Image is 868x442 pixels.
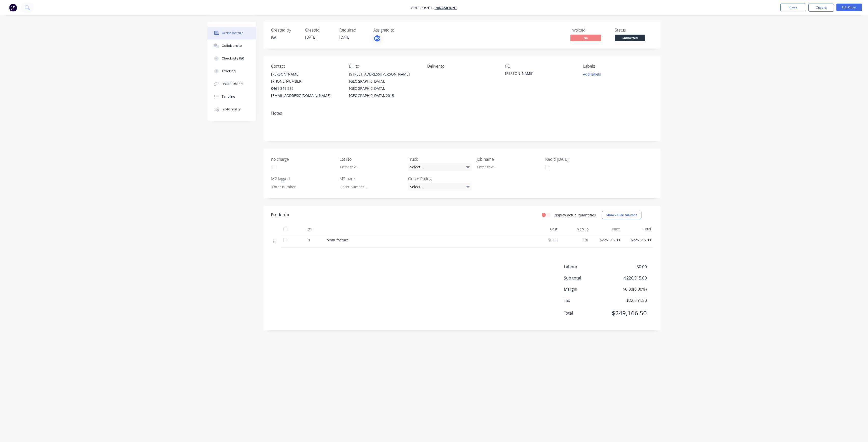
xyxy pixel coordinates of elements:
button: PO [373,35,381,42]
input: Enter number... [268,183,335,190]
button: Edit Order [836,4,862,11]
span: Total [564,310,609,316]
span: No [570,35,601,41]
label: Req'd [DATE] [545,156,609,162]
div: Price [591,224,622,234]
div: Total [622,224,653,234]
div: Linked Orders [222,82,244,86]
span: $249,166.50 [609,308,647,318]
span: $0.00 [609,264,647,270]
div: Status [615,28,653,33]
div: 0461 349 252 [271,85,341,92]
div: Tracking [222,69,236,73]
div: Pat [271,35,299,40]
span: Tax [564,297,609,303]
label: M2 lagged [271,176,335,182]
div: Markup [559,224,591,234]
span: $0.00 [530,237,557,243]
div: Select... [408,163,472,171]
span: 1 [308,237,310,243]
button: Options [808,4,834,12]
div: Products [271,212,289,218]
label: Lot No [340,156,403,162]
div: Assigned to [373,28,424,33]
label: M2 bare [340,176,403,182]
span: Margin [564,286,609,292]
div: Cost [528,224,559,234]
span: Labour [564,264,609,270]
button: Submitted [615,35,645,42]
div: [PERSON_NAME] [505,71,569,78]
div: [GEOGRAPHIC_DATA], [GEOGRAPHIC_DATA], [GEOGRAPHIC_DATA], 2015 [349,78,419,99]
span: Submitted [615,35,645,41]
div: [PHONE_NUMBER] [271,78,341,85]
label: Quote Rating [408,176,472,182]
a: Paramount [435,5,457,10]
span: Order #261 - [411,5,435,10]
span: Sub total [564,275,609,281]
div: Labels [583,64,653,69]
div: Collaborate [222,43,242,48]
div: Checklists 0/0 [222,56,244,61]
div: Order details [222,31,243,35]
span: 0% [562,237,589,243]
button: Linked Orders [207,78,256,90]
span: $22,651.50 [609,297,647,303]
div: Timeline [222,94,235,99]
button: Collaborate [207,39,256,52]
div: Created by [271,28,299,33]
div: Required [339,28,367,33]
button: Checklists 0/0 [207,52,256,65]
button: Show / Hide columns [602,211,641,219]
div: [STREET_ADDRESS][PERSON_NAME] [349,71,419,78]
div: Invoiced [570,28,609,33]
div: Qty [294,224,325,234]
label: Job name [477,156,540,162]
div: Notes [271,111,653,116]
div: Select... [408,183,472,190]
span: [DATE] [305,35,316,40]
button: Close [780,4,806,11]
label: no charge [271,156,335,162]
button: Order details [207,27,256,39]
img: Factory [9,4,17,11]
button: Profitability [207,103,256,116]
label: Display actual quantities [554,212,596,218]
div: [STREET_ADDRESS][PERSON_NAME][GEOGRAPHIC_DATA], [GEOGRAPHIC_DATA], [GEOGRAPHIC_DATA], 2015 [349,71,419,99]
input: Enter number... [336,183,403,190]
span: [DATE] [339,35,351,40]
button: Add labels [580,71,604,78]
div: [PERSON_NAME][PHONE_NUMBER]0461 349 252[EMAIL_ADDRESS][DOMAIN_NAME] [271,71,341,99]
div: Profitability [222,107,241,112]
div: Bill to [349,64,419,69]
span: $0.00 ( 0.00 %) [609,286,647,292]
div: Deliver to [427,64,497,69]
span: Manufacture [327,238,349,242]
div: Created [305,28,333,33]
button: Timeline [207,90,256,103]
div: Contact [271,64,341,69]
span: $226,515.00 [593,237,620,243]
button: Tracking [207,65,256,78]
div: [EMAIL_ADDRESS][DOMAIN_NAME] [271,92,341,99]
div: PO [505,64,575,69]
label: Truck [408,156,472,162]
span: $226,515.00 [609,275,647,281]
div: [PERSON_NAME] [271,71,341,78]
span: $226,515.00 [624,237,651,243]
